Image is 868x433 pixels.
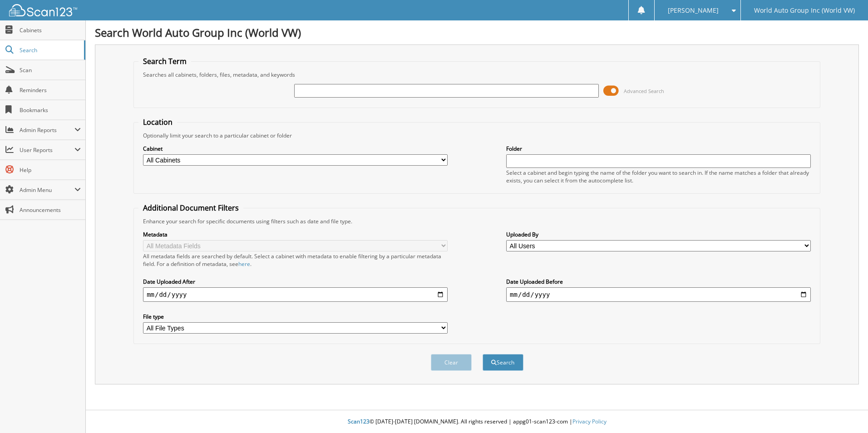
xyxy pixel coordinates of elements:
label: Uploaded By [506,231,811,238]
legend: Additional Document Filters [138,203,243,213]
legend: Location [138,117,177,127]
input: end [506,287,811,302]
span: Announcements [20,206,81,214]
span: Cabinets [20,26,81,34]
legend: Search Term [138,56,191,66]
div: Select a cabinet and begin typing the name of the folder you want to search in. If the name match... [506,169,811,184]
div: All metadata fields are searched by default. Select a cabinet with metadata to enable filtering b... [143,252,448,268]
a: here [238,260,250,268]
span: Help [20,166,81,174]
span: Scan [20,66,81,74]
span: Admin Reports [20,126,74,134]
label: Cabinet [143,145,448,153]
span: Advanced Search [624,88,664,94]
label: Folder [506,145,811,153]
div: Enhance your search for specific documents using filters such as date and file type. [138,217,815,225]
span: User Reports [20,146,74,154]
label: Date Uploaded After [143,278,448,285]
span: Scan123 [348,418,370,425]
span: [PERSON_NAME] [668,8,719,13]
span: Admin Menu [20,186,74,194]
img: scan123-logo-white.svg [9,4,77,16]
label: File type [143,313,448,320]
span: World Auto Group Inc (World VW) [754,8,855,13]
label: Metadata [143,231,448,238]
h1: Search World Auto Group Inc (World VW) [95,25,859,40]
button: Search [483,354,523,371]
span: Bookmarks [20,106,81,114]
span: Search [20,46,79,54]
div: Optionally limit your search to a particular cabinet or folder [138,132,815,139]
a: Privacy Policy [572,418,607,425]
div: © [DATE]-[DATE] [DOMAIN_NAME]. All rights reserved | appg01-scan123-com | [86,411,868,433]
span: Reminders [20,86,81,94]
label: Date Uploaded Before [506,278,811,285]
button: Clear [431,354,472,371]
input: start [143,287,448,302]
div: Searches all cabinets, folders, files, metadata, and keywords [138,71,815,79]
